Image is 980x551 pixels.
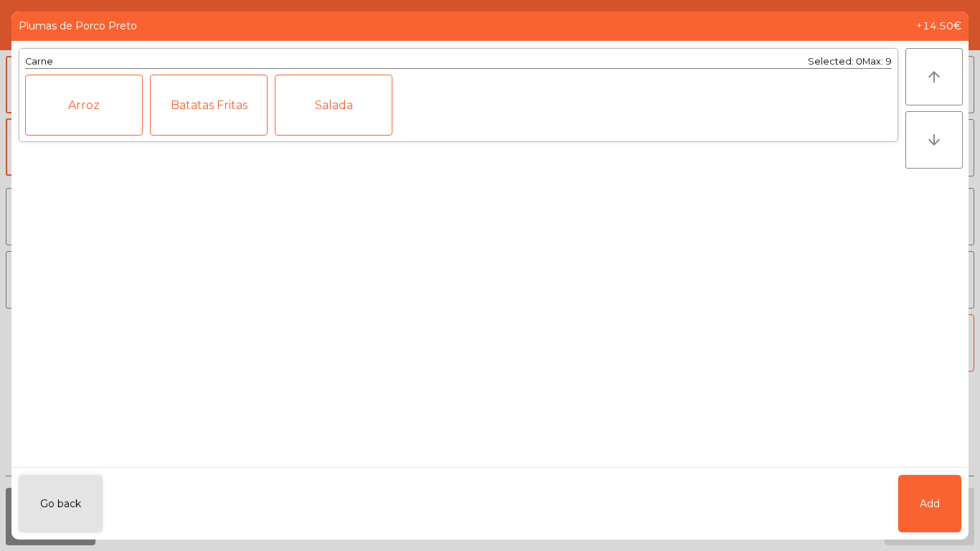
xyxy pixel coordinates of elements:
[862,56,892,67] span: Max: 9
[925,68,943,85] i: arrow_upward
[25,55,53,68] div: Carne
[905,111,963,169] button: arrow_downward
[808,56,862,67] span: Selected: 0
[19,19,137,34] span: Plumas de Porco Preto
[925,131,943,149] i: arrow_downward
[916,19,961,34] span: +14.50€
[150,75,268,136] div: Batatas Fritas
[898,475,961,532] button: Add
[25,75,143,136] div: Arroz
[905,48,963,105] button: arrow_upward
[920,496,940,512] span: Add
[275,75,392,136] div: Salada
[19,475,103,532] button: Go back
